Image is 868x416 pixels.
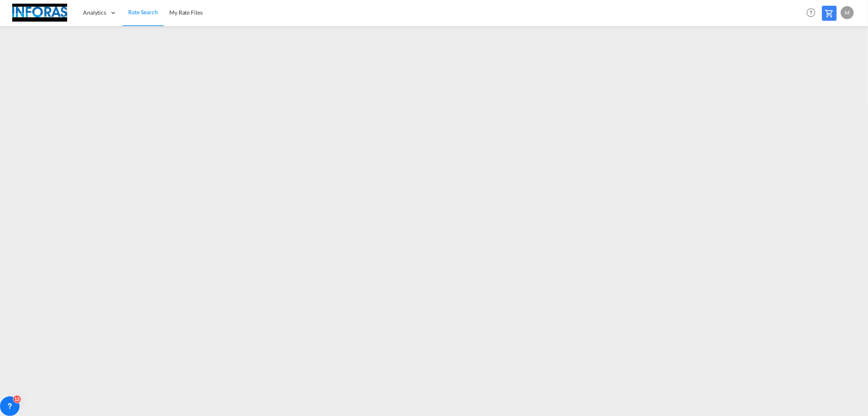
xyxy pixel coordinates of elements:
[83,9,106,17] span: Analytics
[169,9,203,16] span: My Rate Files
[128,9,158,15] span: Rate Search
[12,4,67,22] img: eff75c7098ee11eeb65dd1c63e392380.jpg
[841,6,854,19] div: M
[804,6,822,20] div: Help
[804,6,818,20] span: Help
